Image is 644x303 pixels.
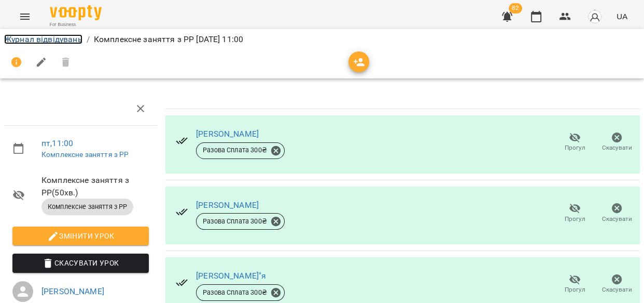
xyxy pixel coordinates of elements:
span: UA [617,11,627,22]
span: Змінити урок [21,230,141,242]
button: Змінити урок [12,227,149,245]
span: Прогул [565,285,585,294]
button: Скасувати [596,270,638,299]
a: [PERSON_NAME] [196,200,259,210]
span: Скасувати [602,143,632,152]
a: [PERSON_NAME] [196,129,259,139]
button: Menu [12,4,37,29]
button: Прогул [554,270,596,299]
li: / [87,33,90,46]
span: Комплексне заняття з РР [41,202,133,212]
a: [PERSON_NAME] [41,286,104,296]
a: Журнал відвідувань [4,34,82,44]
button: Скасувати [596,128,638,157]
button: UA [612,7,632,26]
button: Скасувати [596,199,638,228]
span: Скасувати [602,215,632,223]
span: Комплексне заняття з РР ( 50 хв. ) [41,174,149,199]
span: For Business [50,21,102,28]
span: Разова Сплата 300 ₴ [197,146,273,155]
span: Разова Сплата 300 ₴ [197,288,273,297]
span: Скасувати [602,285,632,294]
span: Прогул [565,215,585,223]
button: Прогул [554,199,596,228]
button: Прогул [554,128,596,157]
div: Разова Сплата 300₴ [196,213,285,230]
span: Скасувати Урок [21,257,141,269]
div: Разова Сплата 300₴ [196,284,285,301]
span: Разова Сплата 300 ₴ [197,217,273,226]
img: Voopty Logo [50,5,102,20]
p: Комплексне заняття з РР [DATE] 11:00 [94,33,243,46]
a: [PERSON_NAME]"я [196,271,266,281]
span: 82 [509,3,522,14]
div: Разова Сплата 300₴ [196,142,285,159]
a: пт , 11:00 [41,138,73,148]
nav: breadcrumb [4,33,640,46]
button: Скасувати Урок [12,254,149,272]
img: avatar_s.png [587,9,602,24]
span: Прогул [565,143,585,152]
a: Комплексне заняття з РР [41,150,129,159]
